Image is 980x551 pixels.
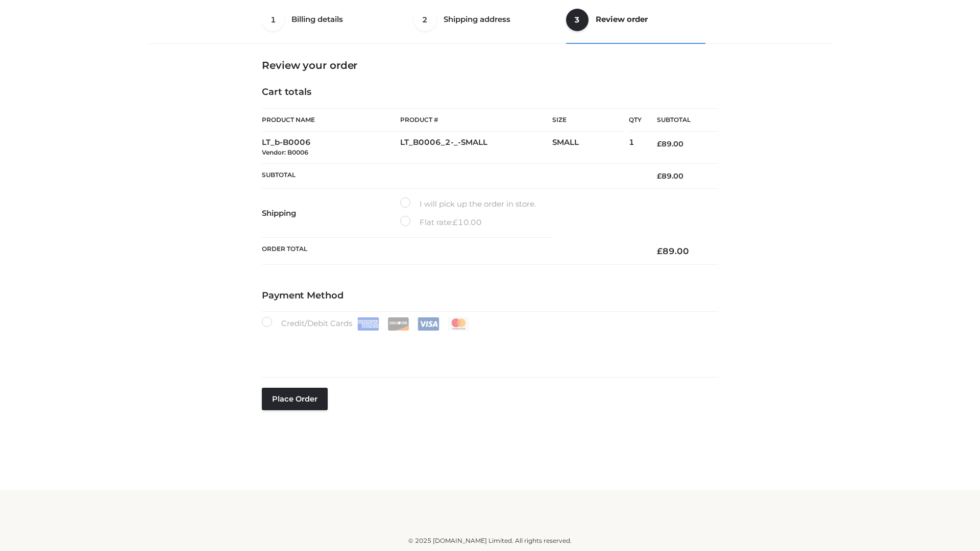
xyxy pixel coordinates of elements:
label: Flat rate: [400,216,482,229]
td: LT_B0006_2-_-SMALL [400,132,552,164]
span: £ [657,139,661,148]
img: Visa [418,317,439,331]
th: Shipping [262,189,400,238]
label: I will pick up the order in store. [400,197,536,211]
small: Vendor: B0006 [262,148,308,156]
h4: Cart totals [262,87,718,98]
span: £ [453,217,458,227]
bdi: 10.00 [453,217,482,227]
span: £ [657,246,663,256]
img: Discover [387,317,409,331]
th: Qty [629,108,642,132]
label: Credit/Debit Cards [262,317,471,331]
th: Size [552,109,624,132]
img: Amex [357,317,379,331]
td: LT_b-B0006 [262,132,400,164]
bdi: 89.00 [657,139,683,148]
bdi: 89.00 [657,246,689,256]
th: Subtotal [642,109,718,132]
div: © 2025 [DOMAIN_NAME] Limited. All rights reserved. [152,536,828,546]
img: Mastercard [448,317,470,331]
span: £ [657,171,661,181]
th: Order Total [262,238,642,265]
h3: Review your order [262,59,718,71]
td: 1 [629,132,642,164]
th: Product # [400,108,552,132]
th: Product Name [262,108,400,132]
td: SMALL [552,132,629,164]
iframe: Secure payment input frame [260,329,716,366]
h4: Payment Method [262,290,718,302]
bdi: 89.00 [657,171,683,181]
th: Subtotal [262,163,642,188]
button: Place order [262,388,328,410]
